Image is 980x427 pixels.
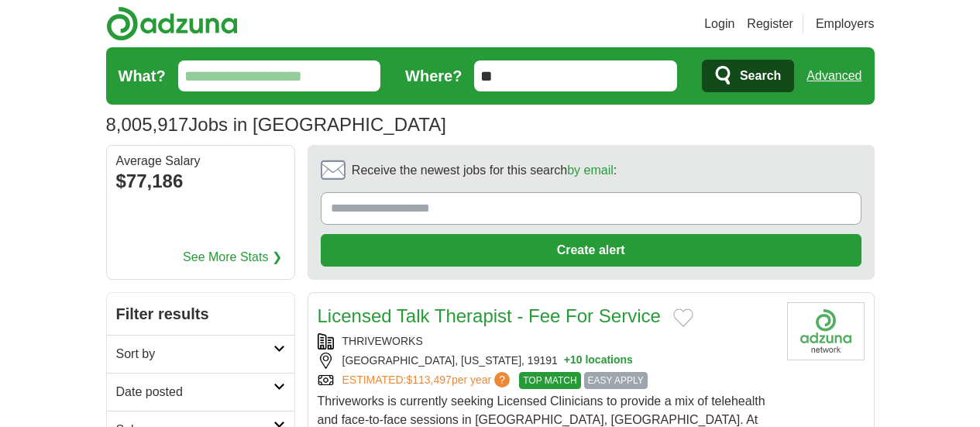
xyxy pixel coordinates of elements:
div: Average Salary [116,155,285,167]
div: $77,186 [116,167,285,195]
label: Where? [405,64,462,88]
a: Login [704,15,734,33]
h1: Jobs in [GEOGRAPHIC_DATA] [106,114,446,135]
a: by email [567,164,614,177]
a: Register [747,15,793,33]
span: 8,005,917 [106,111,189,139]
span: + [564,353,570,369]
a: Sort by [107,335,294,373]
a: Employers [816,15,875,33]
h2: Filter results [107,293,294,335]
span: TOP MATCH [519,372,580,389]
span: Receive the newest jobs for this search : [352,161,617,180]
a: Date posted [107,373,294,411]
a: See More Stats ❯ [183,248,282,267]
h2: Sort by [116,345,273,363]
span: Search [740,60,781,91]
button: Add to favorite jobs [673,308,693,327]
button: Create alert [321,234,861,267]
label: What? [119,64,166,88]
a: Licensed Talk Therapist - Fee For Service [318,305,661,326]
button: +10 locations [564,353,633,369]
img: Company logo [787,302,865,360]
span: ? [494,372,510,387]
div: [GEOGRAPHIC_DATA], [US_STATE], 19191 [318,353,775,369]
span: EASY APPLY [584,372,648,389]
button: Search [702,60,794,92]
div: THRIVEWORKS [318,333,775,350]
a: ESTIMATED:$113,497per year? [342,372,514,389]
h2: Date posted [116,383,273,401]
span: $113,497 [406,374,451,386]
a: Advanced [806,60,861,91]
img: Adzuna logo [106,6,238,41]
